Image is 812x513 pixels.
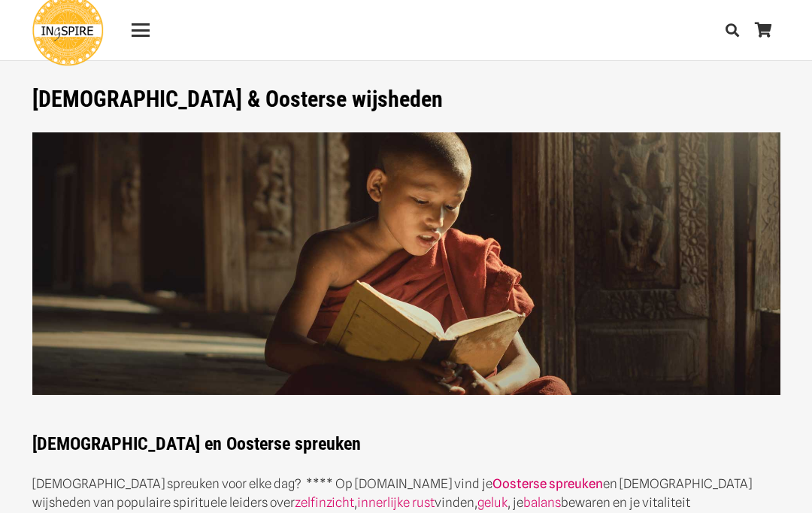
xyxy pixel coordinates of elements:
a: geluk [477,495,507,510]
a: Oosterse spreuken [492,476,603,491]
a: innerlijke rust [357,495,435,510]
a: Zoeken [717,11,747,49]
strong: [DEMOGRAPHIC_DATA] en Oosterse spreuken [32,433,361,454]
a: Menu [121,21,159,39]
a: zelfinzicht [295,495,354,510]
h1: [DEMOGRAPHIC_DATA] & Oosterse wijsheden [32,86,780,113]
a: balans [523,495,561,510]
img: Ontdek de mooiste boeddhistische spreuken en oosterse wijsheden van Ingspire.nl [32,132,780,396]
